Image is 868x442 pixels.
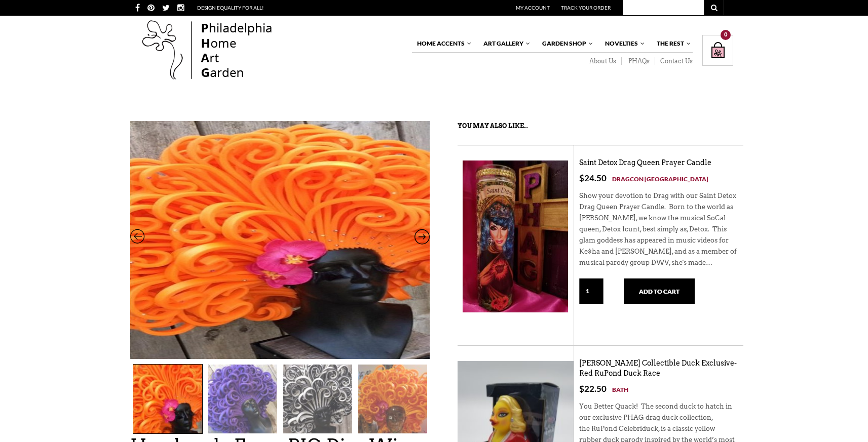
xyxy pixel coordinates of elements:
[600,35,646,52] a: Novelties
[579,359,737,378] a: [PERSON_NAME] Collectible Duck Exclusive- Red RuPond Duck Race
[624,278,695,304] button: Add to cart
[721,30,731,40] div: 0
[458,122,528,130] strong: You may also like…
[561,5,611,11] a: Track Your Order
[579,383,584,394] span: $
[537,35,594,52] a: Garden Shop
[655,57,693,65] a: Contact Us
[579,383,607,394] bdi: 22.50
[652,35,692,52] a: The Rest
[583,57,622,65] a: About Us
[412,35,472,52] a: Home Accents
[579,158,711,167] a: Saint Detox Drag Queen Prayer Candle
[579,173,584,183] span: $
[579,184,738,279] div: Show your devotion to Drag with our Saint Detox Drag Queen Prayer Candle. Born to the world as [P...
[622,57,655,65] a: PHAQs
[612,384,628,395] a: Bath
[612,174,708,184] a: DragCon [GEOGRAPHIC_DATA]
[516,5,550,11] a: My Account
[478,35,531,52] a: Art Gallery
[579,278,603,304] input: Qty
[579,173,607,183] bdi: 24.50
